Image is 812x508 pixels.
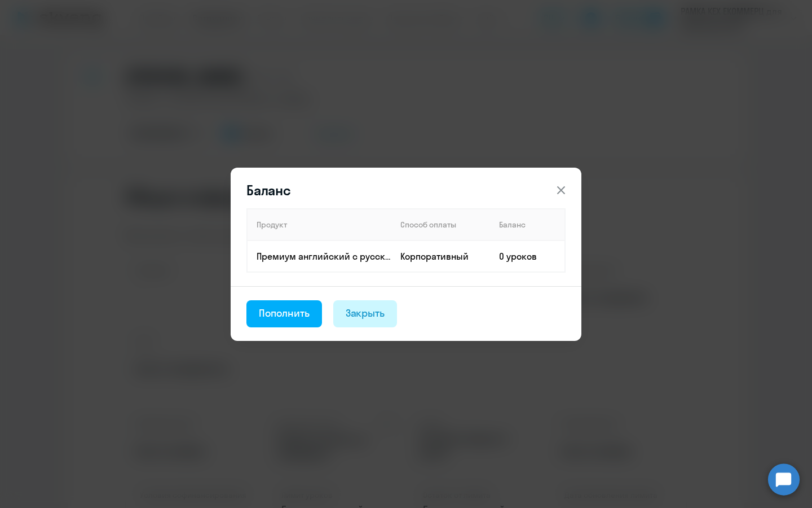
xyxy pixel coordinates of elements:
th: Продукт [247,209,391,240]
p: Премиум английский с русскоговорящим преподавателем [257,250,391,262]
button: Закрыть [333,300,398,327]
td: Корпоративный [391,240,490,272]
button: Пополнить [246,300,322,327]
div: Закрыть [346,306,385,321]
td: 0 уроков [490,240,565,272]
header: Баланс [231,181,581,199]
div: Пополнить [259,306,310,321]
th: Способ оплаты [391,209,490,240]
th: Баланс [490,209,565,240]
